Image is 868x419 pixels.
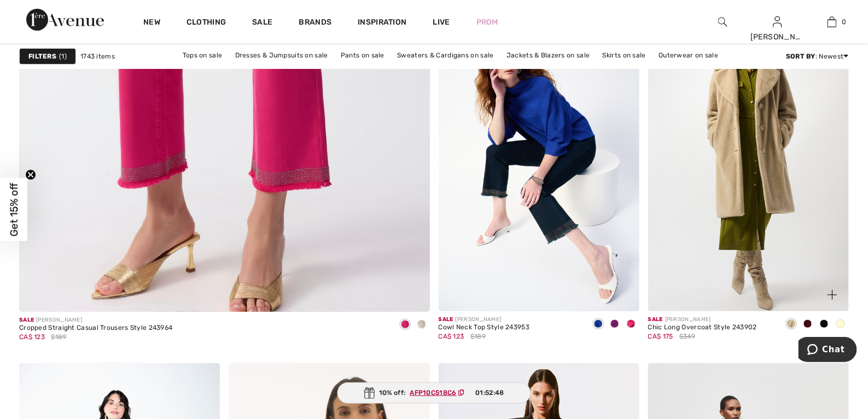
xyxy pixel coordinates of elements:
div: [PERSON_NAME] [750,31,804,43]
a: Sweaters & Cardigans on sale [392,48,499,62]
div: [PERSON_NAME] [439,316,530,324]
a: Tops on sale [177,48,228,62]
div: Merlot [800,316,816,334]
span: Sale [19,317,34,323]
a: Clothing [187,18,226,29]
span: 0 [842,17,847,27]
strong: Sort By [786,53,815,60]
div: Cream [832,316,849,334]
span: $349 [679,331,695,341]
button: Close teaser [25,170,36,181]
a: Outerwear on sale [653,48,724,62]
img: My Info [773,15,782,28]
div: Almond [783,316,800,334]
span: $189 [470,331,486,341]
span: 01:52:48 [475,388,504,398]
a: New [143,18,160,29]
img: Gift.svg [364,387,375,399]
div: [PERSON_NAME] [648,316,757,324]
a: Jackets & Blazers on sale [501,48,596,62]
iframe: Opens a widget where you can chat to one of our agents [799,337,857,364]
a: Prom [476,16,498,28]
span: CA$ 123 [439,333,464,340]
div: Black [816,316,832,334]
div: [PERSON_NAME] [19,316,173,324]
a: Chic Long Overcoat Style 243902. Black [648,10,849,311]
img: search the website [718,15,727,28]
div: : Newest [786,51,849,61]
div: Moonstone [413,316,430,334]
a: Pants on sale [335,48,390,62]
div: Royal Sapphire 163 [590,316,607,334]
span: CA$ 123 [19,333,45,341]
div: Geranium [623,316,639,334]
div: Cowl Neck Top Style 243953 [439,324,530,331]
div: 10% off: [337,382,531,404]
a: Dresses & Jumpsuits on sale [230,48,334,62]
ins: AFP10C518C6 [410,389,457,397]
a: Brands [299,18,332,29]
div: Empress [607,316,623,334]
img: plus_v2.svg [828,290,837,300]
span: CA$ 175 [648,333,673,340]
span: Sale [439,316,453,323]
a: Sale [252,18,272,29]
div: Geranium [397,316,413,334]
span: Inspiration [358,18,406,29]
a: Sign In [773,16,782,27]
img: Cowl Neck Top Style 243953. Royal Sapphire 163 [439,10,639,311]
div: Cropped Straight Casual Trousers Style 243964 [19,324,173,332]
img: 1ère Avenue [26,9,104,31]
a: 0 [805,15,859,28]
strong: Filters [28,51,56,61]
a: Live [433,16,450,28]
span: $189 [51,332,66,342]
span: Get 15% off [8,183,20,236]
span: Sale [648,316,663,323]
span: 1743 items [80,51,115,61]
div: Chic Long Overcoat Style 243902 [648,324,757,331]
span: 1 [59,51,67,61]
img: My Bag [828,15,837,28]
a: Skirts on sale [597,48,651,62]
